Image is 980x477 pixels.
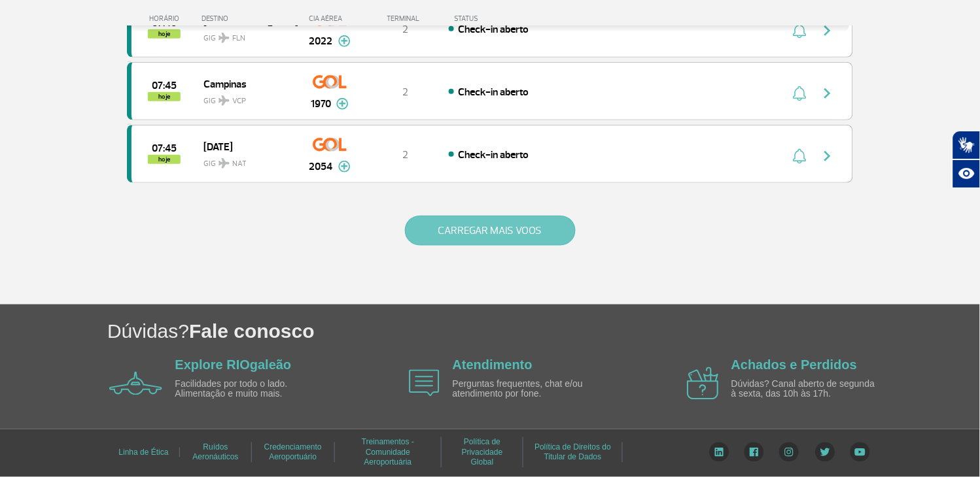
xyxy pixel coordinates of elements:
[152,144,177,153] span: 2025-10-01 07:45:00
[338,35,351,47] img: mais-info-painel-voo.svg
[232,95,246,107] span: VCP
[264,438,322,467] a: Credenciamento Aeroportuário
[793,86,807,101] img: sino-painel-voo.svg
[232,33,245,44] span: FLN
[779,442,799,462] img: Instagram
[409,370,440,397] img: airplane icon
[107,318,980,344] h1: Dúvidas?
[534,438,611,467] a: Política de Direitos do Titular de Dados
[219,158,230,169] img: destiny_airplane.svg
[311,96,331,112] span: 1970
[953,131,980,159] button: Abrir tradutor de língua de sinais.
[192,438,238,467] a: Ruídos Aeronáuticos
[203,75,287,92] span: Campinas
[709,442,729,462] img: LinkedIn
[148,155,181,164] span: hoje
[219,95,230,106] img: destiny_airplane.svg
[459,148,529,161] span: Check-in aberto
[820,148,835,164] img: seta-direita-painel-voo.svg
[189,320,315,342] span: Fale conosco
[309,33,333,49] span: 2022
[820,86,835,101] img: seta-direita-painel-voo.svg
[687,367,719,400] img: airplane icon
[118,444,168,462] a: Linha de Ética
[175,380,326,400] p: Facilidades por todo o lado. Alimentação e muito mais.
[232,158,247,170] span: NAT
[850,442,870,462] img: YouTube
[309,159,333,174] span: 2054
[219,33,230,43] img: destiny_airplane.svg
[402,86,408,99] span: 2
[405,216,576,246] button: CARREGAR MAIS VOOS
[402,23,408,36] span: 2
[953,159,980,188] button: Abrir recursos assistivos.
[148,92,181,101] span: hoje
[459,23,529,36] span: Check-in aberto
[815,442,835,462] img: Twitter
[453,358,533,372] a: Atendimento
[203,25,287,44] span: GIG
[362,433,414,472] a: Treinamentos - Comunidade Aeroportuária
[131,14,202,23] div: HORÁRIO
[203,151,287,170] span: GIG
[402,148,408,161] span: 2
[336,98,349,110] img: mais-info-painel-voo.svg
[459,86,529,99] span: Check-in aberto
[148,29,181,39] span: hoje
[152,81,177,90] span: 2025-10-01 07:45:00
[447,14,554,23] div: STATUS
[744,442,764,462] img: Facebook
[362,14,447,23] div: TERMINAL
[731,380,882,400] p: Dúvidas? Canal aberto de segunda à sexta, das 10h às 17h.
[175,358,292,372] a: Explore RIOgaleão
[109,372,162,395] img: airplane icon
[953,131,980,188] div: Plugin de acessibilidade da Hand Talk.
[297,14,362,23] div: CIA AÉREA
[453,380,603,400] p: Perguntas frequentes, chat e/ou atendimento por fone.
[203,88,287,107] span: GIG
[462,433,503,472] a: Política de Privacidade Global
[202,14,298,23] div: DESTINO
[731,358,857,372] a: Achados e Perdidos
[338,161,351,173] img: mais-info-painel-voo.svg
[793,148,807,164] img: sino-painel-voo.svg
[203,138,287,155] span: [DATE]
